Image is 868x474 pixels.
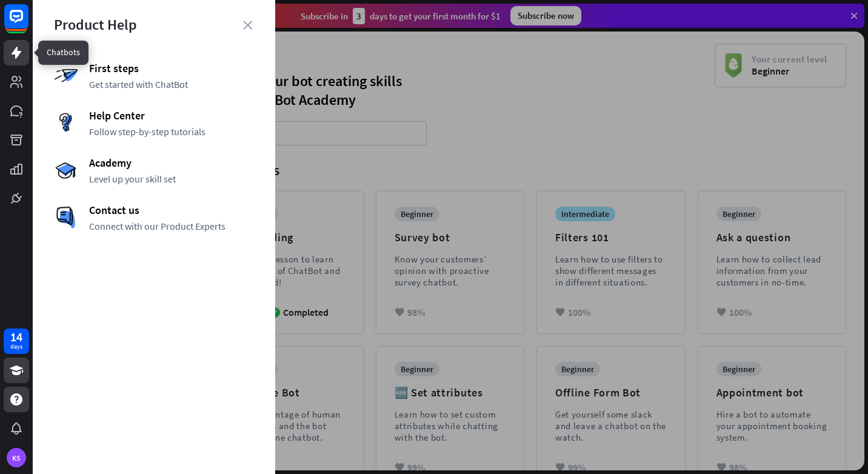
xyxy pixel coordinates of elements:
[89,173,254,185] span: Level up your skill set
[10,342,22,351] div: days
[89,156,254,170] span: Academy
[10,332,22,342] div: 14
[89,125,254,138] span: Follow step-by-step tutorials
[7,448,26,467] div: KS
[89,78,254,90] span: Get started with ChatBot
[243,21,252,30] i: close
[89,61,254,75] span: First steps
[4,329,29,354] a: 14 days
[54,15,254,34] div: Product Help
[10,5,46,41] button: Open LiveChat chat widget
[89,220,254,232] span: Connect with our Product Experts
[89,203,254,217] span: Contact us
[89,108,254,122] span: Help Center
